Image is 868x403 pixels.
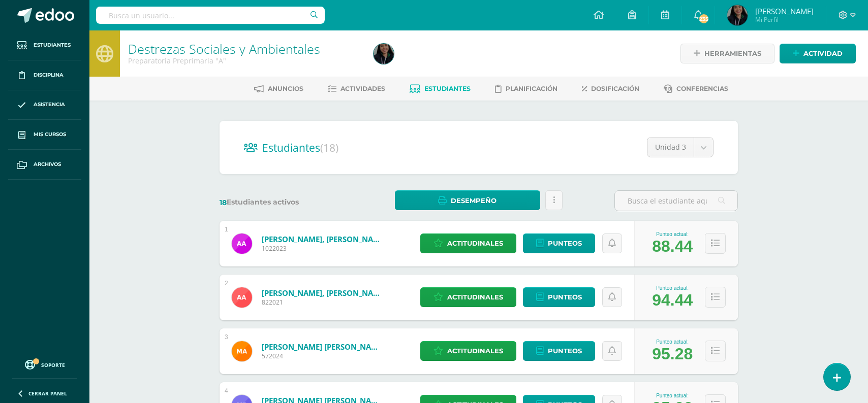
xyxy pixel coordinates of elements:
span: Actividades [340,85,385,92]
a: [PERSON_NAME] [PERSON_NAME] [262,342,384,352]
span: [PERSON_NAME] [755,6,814,16]
span: Mi Perfil [755,15,814,24]
img: ead3e87508ba5bb0ec0b4d2d5e296e5b.png [232,341,252,361]
input: Busca un usuario... [96,7,325,24]
span: Dosificación [591,85,639,92]
span: Punteos [548,234,582,253]
a: Destrezas Sociales y Ambientales [128,40,320,57]
div: Punteo actual: [652,285,693,291]
span: 572024 [262,352,384,360]
div: 88.44 [652,237,693,256]
span: Actitudinales [447,234,503,253]
span: Disciplina [34,71,64,79]
a: Actividades [328,81,385,97]
a: Punteos [523,341,595,361]
span: Anuncios [268,85,303,92]
a: Anuncios [254,81,303,97]
div: 4 [225,387,228,394]
a: Planificación [495,81,557,97]
span: 1022023 [262,244,384,253]
a: Conferencias [664,81,728,97]
span: Punteos [548,288,582,307]
a: Actitudinales [420,341,516,361]
a: Disciplina [8,60,81,90]
h1: Destrezas Sociales y Ambientales [128,42,361,56]
a: Unidad 3 [647,138,713,157]
div: 94.44 [652,291,693,310]
a: Punteos [523,287,595,307]
a: [PERSON_NAME], [PERSON_NAME] [262,234,384,244]
span: Planificación [506,85,557,92]
span: Archivos [34,160,61,169]
div: Punteo actual: [652,339,693,345]
div: 1 [225,226,228,233]
img: 05b0c392cdf5122faff8de1dd3fa3244.png [374,44,394,64]
span: Mis cursos [34,130,66,139]
span: Actitudinales [447,342,503,360]
a: Asistencia [8,90,81,120]
div: 2 [225,280,228,287]
div: 3 [225,333,228,341]
a: Actitudinales [420,287,516,307]
span: Estudiantes [424,85,471,92]
div: Punteo actual: [652,393,693,398]
span: Estudiantes [34,41,71,49]
span: Estudiantes [262,141,338,155]
span: Unidad 3 [655,138,686,157]
a: Soporte [12,357,77,371]
a: Estudiantes [8,30,81,60]
input: Busca el estudiante aquí... [615,191,737,211]
span: 235 [698,13,709,24]
span: (18) [320,141,338,155]
span: Punteos [548,342,582,360]
a: Actividad [780,44,856,63]
img: 2ea9004c2a40397fa7ffe677d2848ec2.png [232,233,252,254]
div: 95.28 [652,345,693,363]
span: Cerrar panel [28,390,67,397]
a: Herramientas [680,44,774,63]
a: [PERSON_NAME], [PERSON_NAME] [262,288,384,298]
span: Desempeño [451,191,497,210]
span: Actitudinales [447,288,503,307]
a: Actitudinales [420,233,516,253]
a: Mis cursos [8,120,81,150]
a: Punteos [523,233,595,253]
span: Conferencias [676,85,728,92]
span: Soporte [41,361,65,368]
label: Estudiantes activos [220,197,343,207]
a: Desempeño [395,190,540,210]
a: Estudiantes [410,81,471,97]
span: 18 [220,198,227,207]
span: Asistencia [34,100,65,109]
img: c38feb7e106a910773853307b9875ab1.png [232,287,252,308]
div: Punteo actual: [652,231,693,237]
img: 05b0c392cdf5122faff8de1dd3fa3244.png [727,5,748,25]
a: Dosificación [582,81,639,97]
span: 822021 [262,298,384,307]
a: Archivos [8,150,81,180]
span: Herramientas [704,44,761,63]
span: Actividad [803,44,843,63]
div: Preparatoria Preprimaria 'A' [128,56,361,65]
